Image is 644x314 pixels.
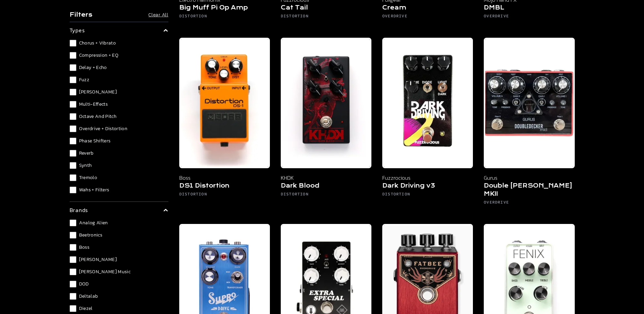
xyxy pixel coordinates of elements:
a: KHDK Dark Blood KHDK Dark Blood Distortion [281,38,371,213]
h6: Overdrive [484,13,574,21]
input: Overdrive + Distortion [70,125,76,132]
input: Deltalab [70,293,76,300]
input: Wahs + Filters [70,187,76,193]
input: Reverb [70,150,76,157]
input: Fuzz [70,76,76,83]
span: Synth [79,162,92,169]
input: Analog Alien [70,220,76,226]
span: Wahs + Filters [79,187,109,193]
img: KHDK Dark Blood [281,38,371,168]
span: Octave and Pitch [79,113,117,120]
img: Boss DS1 Distortion [179,38,270,168]
span: Deltalab [79,293,98,300]
input: Boss [70,244,76,251]
p: KHDK [281,174,371,182]
a: Boss DS1 Distortion Boss DS1 Distortion Distortion [179,38,270,213]
h6: Distortion [281,13,371,21]
p: Fuzzrocious [382,174,473,182]
a: Fuzzrocious Dark driving v3 top view Fuzzrocious Dark Driving v3 Distortion [382,38,473,213]
p: types [70,26,85,34]
h6: Overdrive [382,13,473,21]
p: brands [70,206,88,214]
input: Compression + EQ [70,52,76,59]
span: Analog Alien [79,220,108,226]
span: Compression + EQ [79,52,119,59]
h5: Cream [382,4,473,13]
p: Boss [179,174,270,182]
h5: Cat Tail [281,4,371,13]
input: Multi-Effects [70,101,76,108]
input: [PERSON_NAME] [70,89,76,95]
h5: Dark Blood [281,182,371,191]
span: Beetronics [79,232,103,239]
h6: Distortion [382,191,473,199]
span: Delay + Echo [79,64,107,71]
input: Synth [70,162,76,169]
h5: Double [PERSON_NAME] MKII [484,182,574,199]
span: Tremolo [79,174,97,181]
img: Gurus Double Decker MKII [484,38,574,168]
span: Overdrive + Distortion [79,125,128,132]
span: Diezel [79,305,93,312]
a: Gurus Double Decker MKII Gurus Double [PERSON_NAME] MKII Overdrive [484,38,574,213]
h6: Distortion [179,13,270,21]
input: Chorus + Vibrato [70,40,76,47]
h6: Distortion [281,191,371,199]
h6: Distortion [179,191,270,199]
img: Fuzzrocious Dark driving v3 top view [382,38,473,168]
span: Chorus + Vibrato [79,40,116,47]
input: Diezel [70,305,76,312]
input: DOD [70,281,76,287]
span: Fuzz [79,76,89,83]
span: Reverb [79,150,94,157]
input: [PERSON_NAME] Music [70,268,76,275]
span: [PERSON_NAME] [79,89,117,95]
span: Boss [79,244,89,251]
h6: Overdrive [484,199,574,208]
input: Tremolo [70,174,76,181]
h4: Filters [70,11,92,19]
input: Delay + Echo [70,64,76,71]
span: Multi-Effects [79,101,108,108]
span: [PERSON_NAME] Music [79,268,131,275]
span: Phase Shifters [79,138,111,144]
h5: Dark Driving v3 [382,182,473,191]
h5: Big Muff Pi Op Amp [179,4,270,13]
input: [PERSON_NAME] [70,256,76,263]
button: Clear All [148,12,168,18]
input: Phase Shifters [70,138,76,144]
summary: types [70,26,168,34]
h5: DS1 Distortion [179,182,270,191]
span: [PERSON_NAME] [79,256,117,263]
h5: DMBL [484,4,574,13]
input: Octave and Pitch [70,113,76,120]
span: DOD [79,281,89,287]
input: Beetronics [70,232,76,239]
p: Gurus [484,174,574,182]
summary: brands [70,206,168,214]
